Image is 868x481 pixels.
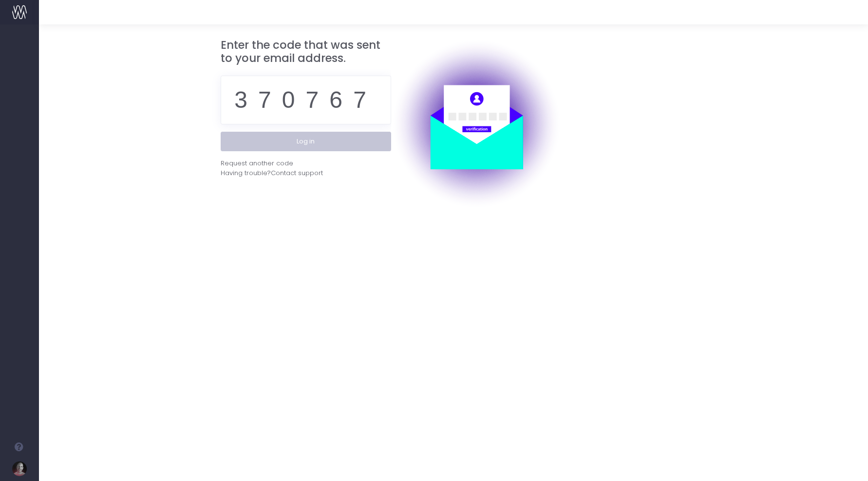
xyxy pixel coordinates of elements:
img: images/default_profile_image.png [12,461,27,476]
h3: Enter the code that was sent to your email address. [221,39,391,65]
img: auth.png [391,39,562,209]
div: Having trouble? [221,168,391,178]
span: Contact support [271,168,323,178]
div: Request another code [221,159,293,168]
button: Log in [221,132,391,151]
